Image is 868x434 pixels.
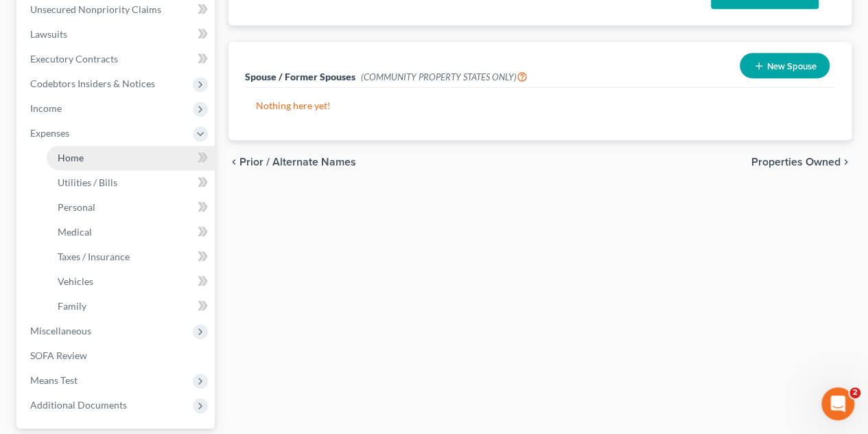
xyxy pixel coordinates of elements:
span: (COMMUNITY PROPERTY STATES ONLY) [361,71,528,82]
a: Vehicles [47,269,215,294]
button: Properties Owned chevron_right [751,157,852,168]
span: Spouse / Former Spouses [245,71,355,82]
span: Additional Documents [30,399,127,411]
span: Lawsuits [30,28,67,40]
span: Expenses [30,127,69,139]
a: Executory Contracts [19,47,215,71]
span: Family [58,300,86,312]
span: Utilities / Bills [58,176,117,188]
button: chevron_left Prior / Alternate Names [228,157,356,168]
span: Prior / Alternate Names [239,157,356,168]
a: Personal [47,195,215,220]
span: Codebtors Insiders & Notices [30,78,155,89]
a: SOFA Review [19,343,215,368]
span: Personal [58,201,95,213]
iframe: Intercom live chat [821,387,854,420]
span: Means Test [30,374,78,386]
p: Nothing here yet! [256,99,824,113]
span: Income [30,102,62,114]
span: Unsecured Nonpriority Claims [30,3,161,15]
span: Medical [58,226,92,238]
span: SOFA Review [30,350,87,361]
i: chevron_left [228,157,239,168]
span: Home [58,152,84,163]
a: Medical [47,220,215,244]
a: Lawsuits [19,22,215,47]
span: Taxes / Insurance [58,251,130,262]
span: Executory Contracts [30,53,118,65]
a: Utilities / Bills [47,170,215,195]
button: New Spouse [740,53,830,78]
a: Taxes / Insurance [47,244,215,269]
i: chevron_right [841,157,852,168]
span: 2 [849,387,860,398]
span: Properties Owned [751,157,841,168]
a: Family [47,294,215,319]
span: Vehicles [58,275,93,287]
a: Home [47,146,215,170]
span: Miscellaneous [30,325,91,336]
